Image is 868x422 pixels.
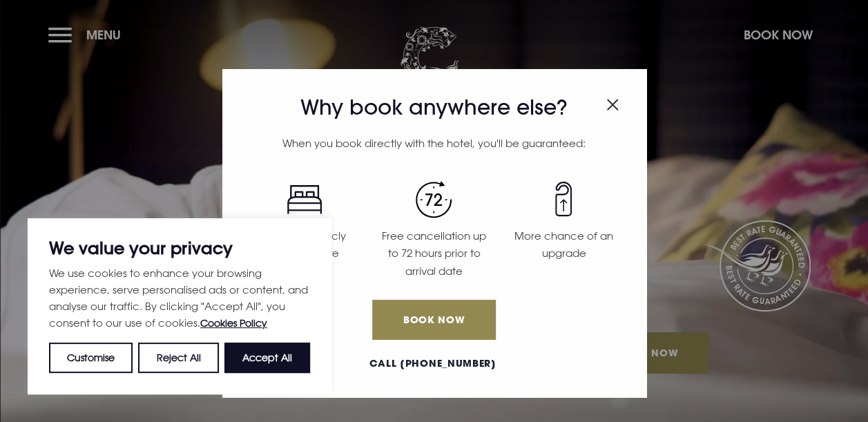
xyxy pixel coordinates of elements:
[224,343,310,373] button: Accept All
[240,356,627,371] a: Call [PHONE_NUMBER]
[138,343,218,373] button: Reject All
[378,227,491,280] p: Free cancellation up to 72 hours prior to arrival date
[200,317,267,329] a: Cookies Policy
[240,135,629,153] p: When you book directly with the hotel, you'll be guaranteed:
[372,300,495,340] a: Book Now
[49,265,310,332] p: We use cookies to enhance your browsing experience, serve personalised ads or content, and analys...
[606,91,619,113] button: Close modal
[49,240,310,256] p: We value your privacy
[49,343,133,373] button: Customise
[28,218,331,394] div: We value your privacy
[240,95,629,120] h3: Why book anywhere else?
[507,227,620,262] p: More chance of an upgrade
